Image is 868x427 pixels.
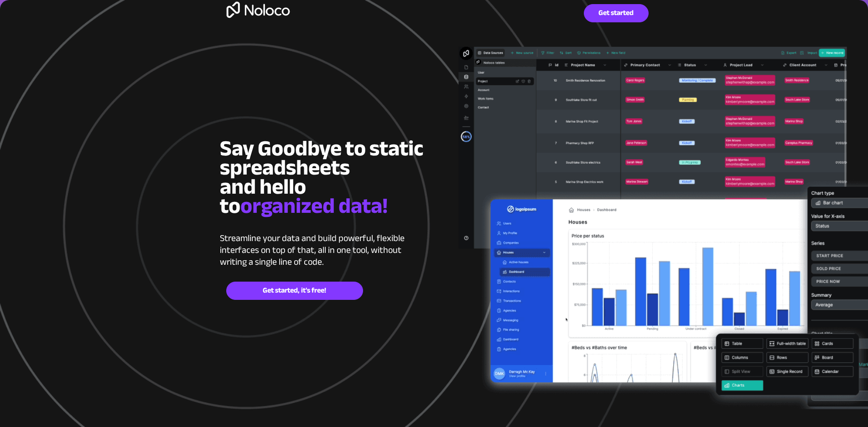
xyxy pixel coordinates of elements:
span: Streamline your data and build powerful, flexible interfaces on top of that, all in one tool, wit... [220,230,405,270]
span: organized data! [240,185,388,226]
a: Get started [584,4,649,22]
a: Get started, it's free! [226,282,363,300]
span: Say Goodbye to static spreadsheets and hello to [220,128,423,226]
span: Get started [584,9,648,17]
span: Get started, it's free! [227,286,363,295]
